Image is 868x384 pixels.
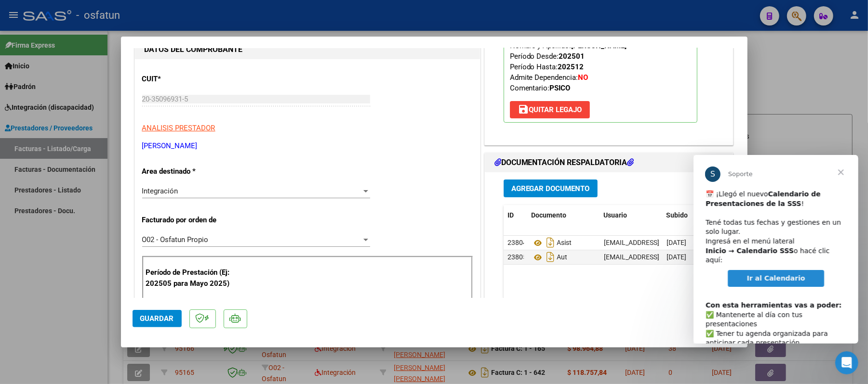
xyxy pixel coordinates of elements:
[494,157,634,168] h1: DOCUMENTACIÓN RESPALDATORIA
[528,205,600,226] datatable-header-cell: Documento
[507,253,527,261] span: 23805
[572,41,627,50] strong: [PERSON_NAME]
[485,153,734,172] mat-expansion-panel-header: DOCUMENTACIÓN RESPALDATORIA
[544,249,557,265] i: Descargar documento
[145,45,243,54] strong: DATOS DEL COMPROBANTE
[510,84,571,92] span: Comentario:
[558,63,584,71] strong: 202512
[604,211,628,219] span: Usuario
[504,205,528,226] datatable-header-cell: ID
[604,253,767,261] span: [EMAIL_ADDRESS][DOMAIN_NAME] - [PERSON_NAME]
[507,211,514,219] span: ID
[578,73,588,82] strong: NO
[663,205,711,226] datatable-header-cell: Subido
[532,239,572,247] span: Asist
[142,141,473,152] p: [PERSON_NAME]
[532,254,567,261] span: Aut
[510,31,627,92] span: CUIL: Nombre y Apellido: Período Desde: Período Hasta: Admite Dependencia:
[133,310,182,327] button: Guardar
[142,187,178,195] span: Integración
[532,211,567,219] span: Documento
[694,155,858,344] iframe: Intercom live chat mensaje
[504,179,598,197] button: Agregar Documento
[485,172,734,372] div: DOCUMENTACIÓN RESPALDATORIA
[142,235,209,244] span: O02 - Osfatun Propio
[510,101,590,118] button: Quitar Legajo
[518,103,529,115] mat-icon: save
[600,205,663,226] datatable-header-cell: Usuario
[518,105,582,114] span: Quitar Legajo
[146,267,243,289] p: Período de Prestación (Ej: 202505 para Mayo 2025)
[142,74,241,85] p: CUIT
[140,314,174,323] span: Guardar
[12,136,153,259] div: ​✅ Mantenerte al día con tus presentaciones ✅ Tener tu agenda organizada para anticipar cada pres...
[142,166,241,177] p: Area destinado *
[142,215,241,226] p: Facturado por orden de
[667,211,688,219] span: Subido
[604,239,767,246] span: [EMAIL_ADDRESS][DOMAIN_NAME] - [PERSON_NAME]
[835,351,858,374] iframe: Intercom live chat
[507,239,527,246] span: 23804
[667,239,686,246] span: [DATE]
[511,184,590,193] span: Agregar Documento
[12,146,148,154] b: Con esta herramientas vas a poder:
[550,84,571,92] strong: PSICO
[667,253,686,261] span: [DATE]
[544,235,557,250] i: Descargar documento
[142,124,215,132] span: ANALISIS PRESTADOR
[559,52,585,61] strong: 202501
